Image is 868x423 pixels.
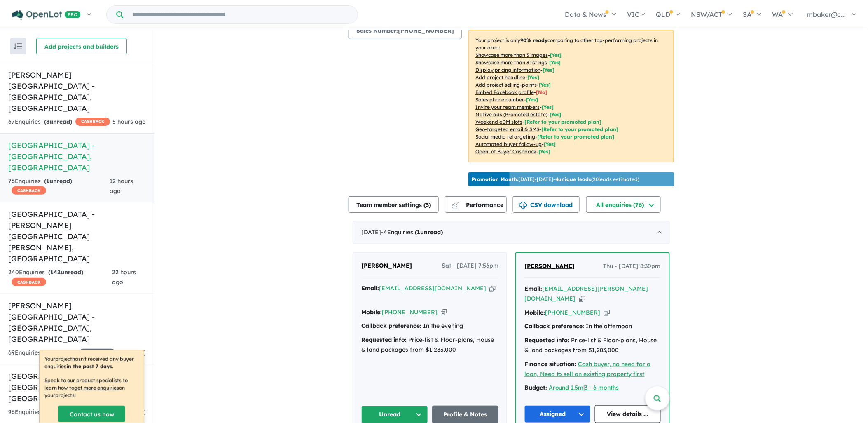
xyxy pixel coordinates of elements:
span: Thu - [DATE] 8:30pm [604,261,661,271]
span: mbaker@c... [807,10,846,19]
u: Embed Facebook profile [475,89,534,95]
strong: Email: [361,284,379,292]
span: CASHBACK [12,186,46,195]
a: Contact us now [58,406,125,422]
button: Assigned [524,405,591,423]
u: Social media retargeting [475,134,535,140]
span: [ No ] [536,89,547,95]
div: 96 Enquir ies [8,407,115,417]
div: 240 Enquir ies [8,268,112,287]
button: All enquiries (76) [586,196,661,213]
span: [ Yes ] [527,74,539,80]
span: 142 [50,268,61,276]
div: 69 Enquir ies [8,348,115,358]
div: Price-list & Floor-plans, House & land packages from $1,283,000 [361,335,498,355]
strong: ( unread) [415,228,443,236]
button: Copy [441,308,447,317]
u: Showcase more than 3 listings [475,59,547,66]
img: download icon [519,202,527,210]
span: Performance [453,201,503,209]
span: [ Yes ] [542,104,554,110]
span: [ Yes ] [550,52,562,58]
u: Showcase more than 3 images [475,52,548,58]
button: Performance [445,196,507,213]
img: Openlot PRO Logo White [12,10,81,20]
button: Copy [489,284,496,293]
span: [ Yes ] [526,96,538,103]
div: [DATE] [353,221,670,244]
span: - 4 Enquir ies [381,228,443,236]
div: Price-list & Floor-plans, House & land packages from $1,283,000 [524,336,661,355]
span: 1 [46,177,49,185]
strong: Mobile: [524,309,545,316]
strong: ( unread) [48,268,83,276]
h5: [PERSON_NAME][GEOGRAPHIC_DATA] - [GEOGRAPHIC_DATA] , [GEOGRAPHIC_DATA] [8,69,146,114]
span: 22 hours ago [112,268,136,286]
u: Add project selling-points [475,82,537,88]
a: [EMAIL_ADDRESS][PERSON_NAME][DOMAIN_NAME] [524,285,648,302]
strong: Mobile: [361,308,382,316]
img: sort.svg [14,43,22,49]
u: OpenLot Buyer Cashback [475,148,536,155]
span: 20 [46,349,53,356]
h5: [GEOGRAPHIC_DATA] - [GEOGRAPHIC_DATA] , [GEOGRAPHIC_DATA] [8,140,146,173]
button: Sales Number:[PHONE_NUMBER] [349,22,462,39]
span: [ Yes ] [543,67,554,73]
u: Around 1.5m [549,384,584,391]
h5: [PERSON_NAME][GEOGRAPHIC_DATA] - [GEOGRAPHIC_DATA] , [GEOGRAPHIC_DATA] [8,300,146,345]
span: [PERSON_NAME] [361,262,412,269]
u: Geo-targeted email & SMS [475,126,539,132]
button: CSV download [513,196,580,213]
span: [PERSON_NAME] [524,262,575,270]
a: [PHONE_NUMBER] [382,308,438,316]
u: Native ads (Promoted estate) [475,111,547,117]
b: Promotion Month: [472,176,518,182]
h5: [GEOGRAPHIC_DATA] - [PERSON_NAME][GEOGRAPHIC_DATA][PERSON_NAME] , [GEOGRAPHIC_DATA] [8,209,146,264]
img: line-chart.svg [452,202,459,206]
strong: ( unread) [44,177,72,185]
strong: ( unread) [44,118,72,125]
strong: Email: [524,285,542,292]
span: [ Yes ] [539,82,551,88]
button: Team member settings (3) [349,196,439,213]
a: [PERSON_NAME] [361,261,412,271]
u: get more enquiries [74,385,119,391]
span: Sat - [DATE] 7:56pm [442,261,498,271]
div: 67 Enquir ies [8,117,110,127]
span: [Refer to your promoted plan] [541,126,619,132]
u: Invite your team members [475,104,540,110]
strong: Requested info: [524,336,570,344]
div: In the evening [361,321,498,331]
span: CASHBACK [75,117,110,126]
strong: ( unread) [44,349,76,356]
u: Automated buyer follow-up [475,141,542,147]
div: 76 Enquir ies [8,176,110,196]
span: [DATE] [126,349,146,356]
p: Speak to our product specialists to learn how to on your projects ! [44,377,139,399]
u: 3 - 6 months [585,384,619,391]
strong: Finance situation: [524,360,577,368]
span: [ Yes ] [549,59,561,66]
a: View details ... [595,405,661,423]
span: [Refer to your promoted plan] [524,119,602,125]
u: Add project headline [475,74,525,80]
u: Display pricing information [475,67,540,73]
h5: [GEOGRAPHIC_DATA] - [GEOGRAPHIC_DATA] , [GEOGRAPHIC_DATA] [8,371,146,404]
a: Cash buyer, no need for a loan, Need to sell an existing property first [524,360,651,378]
strong: Requested info: [361,336,407,343]
u: Sales phone number [475,96,524,103]
input: Try estate name, suburb, builder or developer [125,6,356,23]
b: 4 unique leads [555,176,592,182]
div: In the afternoon [524,322,661,331]
p: Your project is only comparing to other top-performing projects in your area: - - - - - - - - - -... [468,30,674,162]
div: | [524,383,661,393]
p: [DATE] - [DATE] - ( 20 leads estimated) [472,176,640,183]
span: [Refer to your promoted plan] [537,134,615,140]
button: Copy [604,308,610,317]
span: 5 hours ago [112,118,146,125]
span: [Yes] [550,111,562,117]
span: 1 [417,228,420,236]
b: in the past 7 days. [66,363,113,369]
b: 90 % ready [520,37,547,43]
